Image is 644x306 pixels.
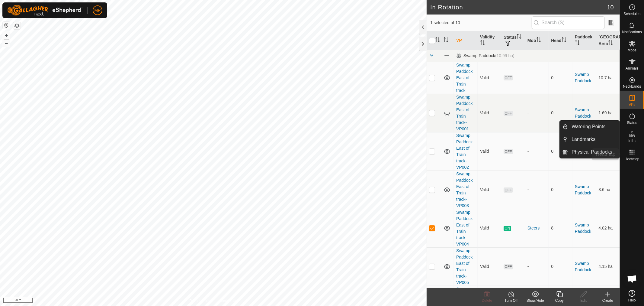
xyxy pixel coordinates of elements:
[456,133,473,170] a: Swamp Paddock East of Train track-VP002
[536,38,541,43] p-sorticon: Activate to sort
[504,187,513,193] span: OFF
[560,146,620,158] li: Physical Paddocks
[623,85,641,88] span: Neckbands
[95,7,101,14] span: MP
[562,38,566,43] p-sorticon: Activate to sort
[478,31,501,50] th: Validity
[3,40,10,47] button: –
[430,20,532,26] span: 1 selected of 10
[596,171,620,209] td: 3.6 ha
[504,149,513,154] span: OFF
[456,210,473,246] a: Swamp Paddock East of Train track-VP004
[13,22,21,29] button: Map Layers
[456,95,473,131] a: Swamp Paddock East of Train track-VP001
[572,136,596,143] span: Landmarks
[596,298,620,303] div: Create
[532,16,605,29] input: Search (S)
[628,298,636,302] span: Help
[549,247,572,286] td: 0
[527,75,546,81] div: -
[575,41,580,46] p-sorticon: Activate to sort
[478,209,501,247] td: Valid
[628,48,636,52] span: Mobs
[560,121,620,133] li: Watering Points
[575,72,591,83] a: Swamp Paddock
[549,62,572,94] td: 0
[607,3,614,12] span: 10
[549,132,572,171] td: 0
[478,62,501,94] td: Valid
[560,133,620,145] li: Landmarks
[527,263,546,270] div: -
[430,4,607,11] h2: In Rotation
[456,53,514,58] div: Swamp Paddock
[190,298,212,304] a: Privacy Policy
[504,264,513,269] span: OFF
[525,31,549,50] th: Mob
[527,110,546,116] div: -
[626,67,639,70] span: Animals
[623,270,641,288] div: Open chat
[478,132,501,171] td: Valid
[444,38,448,43] p-sorticon: Activate to sort
[572,123,606,130] span: Watering Points
[623,12,640,16] span: Schedules
[625,157,639,161] span: Heatmap
[504,111,513,116] span: OFF
[568,121,620,133] a: Watering Points
[456,63,473,93] a: Swamp Paddock East of Train track
[622,30,642,34] span: Notifications
[3,32,10,39] button: +
[629,103,635,106] span: VPs
[596,94,620,132] td: 1.69 ha
[480,41,485,46] p-sorticon: Activate to sort
[478,171,501,209] td: Valid
[3,22,10,29] button: Reset Map
[527,187,546,193] div: -
[575,261,591,272] a: Swamp Paddock
[572,31,596,50] th: Paddock
[596,247,620,286] td: 4.15 ha
[499,298,523,303] div: Turn Off
[549,31,572,50] th: Head
[596,209,620,247] td: 4.02 ha
[575,223,591,234] a: Swamp Paddock
[456,248,473,285] a: Swamp Paddock East of Train track-VP005
[549,171,572,209] td: 0
[219,298,237,304] a: Contact Us
[501,31,525,50] th: Status
[495,53,514,58] span: (10.99 ha)
[456,171,473,208] a: Swamp Paddock East of Train track-VP003
[7,5,83,16] img: Gallagher Logo
[547,298,572,303] div: Copy
[527,148,546,155] div: -
[620,288,644,304] a: Help
[608,41,613,46] p-sorticon: Activate to sort
[575,184,591,195] a: Swamp Paddock
[596,31,620,50] th: [GEOGRAPHIC_DATA] Area
[523,298,547,303] div: Show/Hide
[628,139,636,143] span: Infra
[549,209,572,247] td: 8
[568,146,620,158] a: Physical Paddocks
[549,94,572,132] td: 0
[517,35,521,40] p-sorticon: Activate to sort
[627,121,637,125] span: Status
[435,38,440,43] p-sorticon: Activate to sort
[482,298,492,303] span: Delete
[572,148,612,156] span: Physical Paddocks
[504,75,513,80] span: OFF
[572,298,596,303] div: Edit
[504,226,511,231] span: ON
[478,247,501,286] td: Valid
[575,107,591,119] a: Swamp Paddock
[596,62,620,94] td: 10.7 ha
[568,133,620,145] a: Landmarks
[478,94,501,132] td: Valid
[527,225,546,231] div: Steers
[454,31,478,50] th: VP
